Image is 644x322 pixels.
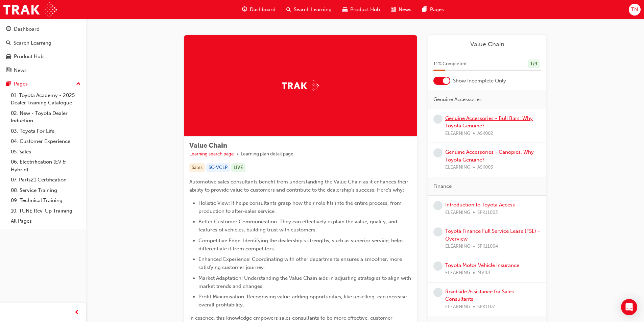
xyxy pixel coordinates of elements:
[433,60,467,68] span: 11 % Completed
[445,202,515,208] a: Introduction to Toyota Access
[337,3,385,17] a: car-iconProduct Hub
[206,163,230,172] div: SC-VCLP
[621,299,637,315] div: Open Intercom Messenger
[445,289,514,302] a: Roadside Assistance for Sales Consultants
[8,126,84,137] a: 03. Toyota For Life
[342,5,348,14] span: car-icon
[433,227,443,237] span: learningRecordVerb_NONE-icon
[8,216,84,226] a: All Pages
[445,209,470,217] span: ELEARNING
[242,5,247,14] span: guage-icon
[430,6,444,14] span: Pages
[477,209,498,217] span: SPK11003
[433,288,443,297] span: learningRecordVerb_NONE-icon
[281,3,337,17] a: search-iconSearch Learning
[14,25,40,33] div: Dashboard
[198,275,412,289] span: Market Adaptation: Understanding the Value Chain aids in adjusting strategies to align with marke...
[8,147,84,157] a: 05. Sales
[8,157,84,175] a: 06. Electrification (EV & Hybrid)
[445,149,534,163] a: Genuine Accessories - Canopies. Why Toyota Genuine?
[477,164,493,171] span: ASK003
[6,40,11,46] span: search-icon
[198,256,403,270] span: Enhanced Experience: Coordinating with other departments ensures a smoother, more satisfying cust...
[6,68,11,74] span: news-icon
[445,269,470,277] span: ELEARNING
[250,6,276,14] span: Dashboard
[445,303,470,311] span: ELEARNING
[237,3,281,17] a: guage-iconDashboard
[198,294,408,308] span: Profit Maximisation: Recognising value-adding opportunities, like upselling, can increase overall...
[433,115,443,124] span: learningRecordVerb_NONE-icon
[198,219,399,233] span: Better Customer Communication: They can effectively explain the value, quality, and features of v...
[3,64,84,77] a: News
[3,23,84,35] a: Dashboard
[8,175,84,185] a: 07. Parts21 Certification
[14,67,27,74] div: News
[445,130,470,138] span: ELEARNING
[294,6,332,14] span: Search Learning
[3,78,84,90] button: Pages
[189,142,227,149] span: Value Chain
[189,151,234,157] a: Learning search page
[445,228,540,242] a: Toyota Finance Full Service Lease (FSL) - Overview
[3,37,84,49] a: Search Learning
[453,77,506,85] span: Show Incomplete Only
[198,238,405,252] span: Competitive Edge: Identifying the dealership's strengths, such as superior service, helps differe...
[433,96,482,103] span: Genuine Accessories
[477,243,498,250] span: SPK11004
[3,22,84,78] button: DashboardSearch LearningProduct HubNews
[8,108,84,126] a: 02. New - Toyota Dealer Induction
[399,6,411,14] span: News
[477,303,495,311] span: SPK1107
[3,2,57,17] img: Trak
[433,201,443,210] span: learningRecordVerb_NONE-icon
[417,3,449,17] a: pages-iconPages
[528,59,540,69] div: 1 / 9
[286,5,291,14] span: search-icon
[631,6,638,14] span: TN
[282,80,319,91] img: Trak
[629,4,641,16] button: TN
[445,262,519,268] a: Toyota Motor Vehicle Insurance
[445,115,533,129] a: Genuine Accessories - Bull Bars. Why Toyota Genuine?
[241,150,293,158] li: Learning plan detail page
[8,90,84,108] a: 01. Toyota Academy - 2025 Dealer Training Catalogue
[445,164,470,171] span: ELEARNING
[433,182,452,190] span: Finance
[422,5,427,14] span: pages-icon
[350,6,380,14] span: Product Hub
[445,243,470,250] span: ELEARNING
[385,3,417,17] a: news-iconNews
[433,41,541,48] a: Value Chain
[477,130,493,138] span: ASK002
[6,54,11,60] span: car-icon
[76,80,81,89] span: up-icon
[14,80,28,88] div: Pages
[6,26,11,32] span: guage-icon
[477,269,491,277] span: MVI01
[8,195,84,206] a: 09. Technical Training
[14,53,44,60] div: Product Hub
[198,200,403,214] span: Holistic View: It helps consultants grasp how their role fits into the entire process, from produ...
[189,163,205,172] div: Sales
[433,262,443,271] span: learningRecordVerb_NONE-icon
[189,179,410,193] span: Automotive sales consultants benefit from understanding the Value Chain as it enhances their abil...
[8,185,84,196] a: 08. Service Training
[74,308,79,317] span: prev-icon
[3,50,84,63] a: Product Hub
[14,39,51,47] div: Search Learning
[391,5,396,14] span: news-icon
[8,206,84,216] a: 10. TUNE Rev-Up Training
[433,148,443,157] span: learningRecordVerb_NONE-icon
[8,136,84,147] a: 04. Customer Experience
[231,163,245,172] div: LIVE
[6,81,11,87] span: pages-icon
